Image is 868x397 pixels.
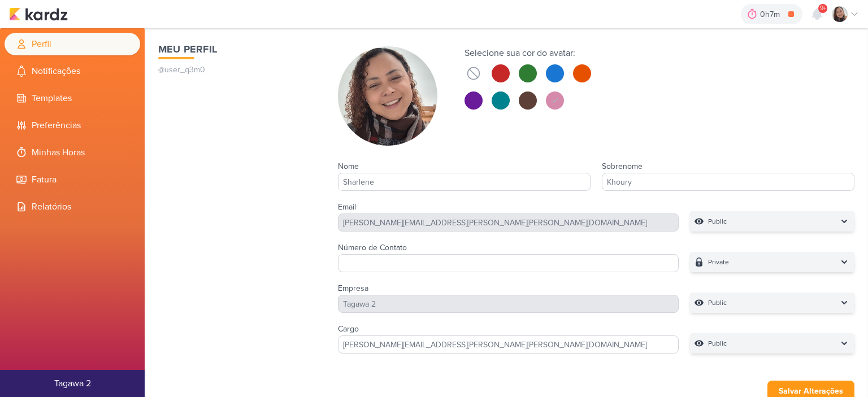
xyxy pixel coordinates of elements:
label: Email [338,202,356,212]
label: Nome [338,162,359,171]
h1: Meu Perfil [158,42,315,57]
button: Public [690,333,854,354]
button: Private [690,252,854,272]
p: @user_q3m0 [158,64,315,76]
li: Templates [5,87,140,110]
div: 0h7m [760,8,783,20]
label: Cargo [338,324,359,334]
label: Sobrenome [602,162,643,171]
div: Selecione sua cor do avatar: [465,46,591,60]
img: Sharlene Khoury [338,46,437,146]
span: 9+ [820,4,826,13]
li: Perfil [5,33,140,55]
label: Empresa [338,283,368,293]
label: Número de Contato [338,243,407,252]
p: Public [708,338,727,349]
button: Public [690,211,854,232]
p: Public [708,297,727,308]
li: Minhas Horas [5,141,140,164]
li: Preferências [5,114,140,137]
img: Sharlene Khoury [832,6,848,22]
p: Private [708,256,729,268]
li: Fatura [5,168,140,191]
li: Relatórios [5,195,140,218]
p: Public [708,216,727,227]
img: kardz.app [9,7,68,21]
div: [PERSON_NAME][EMAIL_ADDRESS][PERSON_NAME][PERSON_NAME][DOMAIN_NAME] [338,213,679,232]
li: Notificações [5,60,140,82]
button: Public [690,293,854,313]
